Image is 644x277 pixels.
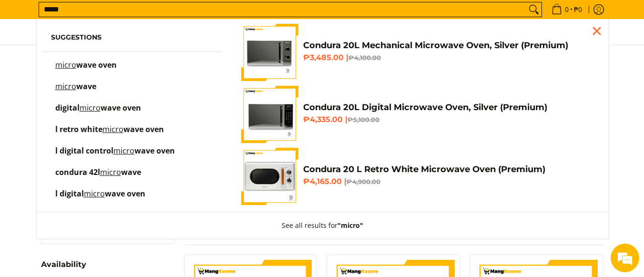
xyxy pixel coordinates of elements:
[55,126,164,143] p: l retro white microwave oven
[348,116,379,123] del: ₱5,100.00
[572,6,583,13] span: ₱0
[303,53,594,62] h6: ₱3,485.00 |
[563,6,570,13] span: 0
[102,124,123,134] mark: micro
[84,188,105,199] mark: micro
[55,145,113,156] span: l digital control
[55,62,117,78] p: microwave oven
[101,103,141,113] span: wave oven
[100,167,121,177] mark: micro
[51,33,213,42] h6: Suggestions
[241,86,298,143] img: 20-liter-digital-microwave-oven-silver-full-front-view-mang-kosme
[241,86,594,143] a: 20-liter-digital-microwave-oven-silver-full-front-view-mang-kosme Condura 20L Digital Microwave O...
[55,83,96,100] p: microwave
[55,103,80,113] span: digital
[337,221,363,230] strong: "micro"
[241,148,594,205] a: condura-vintage-style-20-liter-micowave-oven-with-icc-sticker-class-a-full-front-view-mang-kosme ...
[55,188,84,199] span: l digital
[20,80,166,176] span: We are offline. Please leave us a message.
[526,2,542,17] button: Search
[156,5,179,28] div: Minimize live chat window
[549,4,585,15] span: •
[241,24,298,81] img: Condura 20L Mechanical Microwave Oven, Silver (Premium)
[51,104,213,121] a: digital microwave oven
[140,213,173,226] em: Submit
[80,103,101,113] mark: micro
[123,124,164,134] span: wave oven
[55,60,76,70] mark: micro
[113,145,134,156] mark: micro
[51,147,213,164] a: l digital control microwave oven
[55,124,102,134] span: l retro white
[303,177,594,186] h6: ₱4,165.00 |
[41,261,86,268] span: Availability
[303,164,594,175] h4: Condura 20 L Retro White Microwave Oven (Premium)
[303,115,594,124] h6: ₱4,335.00 |
[76,81,96,92] span: wave
[105,188,145,199] span: wave oven
[10,52,25,67] div: Navigation go back
[272,212,373,239] button: See all results for"micro"
[51,83,213,100] a: microwave
[303,102,594,113] h4: Condura 20L Digital Microwave Oven, Silver (Premium)
[347,178,380,185] del: ₱4,900.00
[55,167,100,177] span: condura 42l
[41,261,86,276] summary: Open
[55,104,141,121] p: digital microwave oven
[51,169,213,185] a: condura 42l microwave
[55,147,175,164] p: l digital control microwave oven
[241,148,298,205] img: condura-vintage-style-20-liter-micowave-oven-with-icc-sticker-class-a-full-front-view-mang-kosme
[348,54,381,62] del: ₱4,100.00
[76,60,117,70] span: wave oven
[51,62,213,78] a: microwave oven
[51,190,213,207] a: l digital microwave oven
[590,24,604,38] div: Close pop up
[121,167,141,177] span: wave
[241,24,594,81] a: Condura 20L Mechanical Microwave Oven, Silver (Premium) Condura 20L Mechanical Microwave Oven, Si...
[5,180,182,213] textarea: Type your message and click 'Submit'
[64,53,174,66] div: Leave a message
[55,190,145,207] p: l digital microwave oven
[51,126,213,143] a: l retro white microwave oven
[55,81,76,92] mark: micro
[134,145,175,156] span: wave oven
[303,40,594,51] h4: Condura 20L Mechanical Microwave Oven, Silver (Premium)
[55,169,141,185] p: condura 42l microwave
